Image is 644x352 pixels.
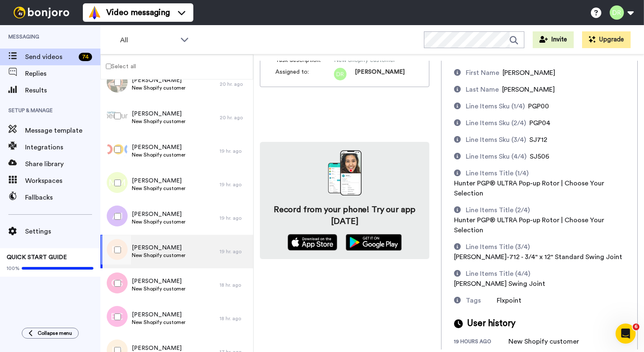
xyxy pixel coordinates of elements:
span: [PERSON_NAME] [132,177,185,185]
span: New Shopify customer [132,285,185,292]
button: Upgrade [582,31,631,48]
span: [PERSON_NAME] [132,76,185,85]
span: Assigned to: [275,68,334,80]
div: Line Items Sku (1/4) [466,101,525,111]
label: Select all [101,61,136,71]
div: Line Items Title (1/4) [466,168,529,178]
span: Send videos [25,52,75,62]
div: 19 hr. ago [220,148,249,154]
span: PGP04 [529,120,550,126]
span: SJ712 [529,136,547,143]
button: Collapse menu [22,328,79,339]
span: [PERSON_NAME] [132,110,185,118]
div: 18 hr. ago [220,315,249,322]
iframe: Intercom live chat [616,324,636,344]
span: [PERSON_NAME] [132,311,185,319]
button: Invite [533,31,574,48]
img: vm-color.svg [88,6,101,19]
span: SJ506 [530,153,549,160]
span: Hunter PGP® ULTRA Pop-up Rotor | Choose Your Selection [454,217,604,234]
div: 19 hr. ago [220,215,249,221]
span: 100% [7,265,20,272]
span: Integrations [25,142,100,152]
span: [PERSON_NAME]-712 - 3/4" x 12" Standard Swing Joint [454,254,622,260]
span: [PERSON_NAME] [132,277,185,285]
img: appstore [287,234,337,251]
span: [PERSON_NAME] [132,210,185,218]
div: 74 [79,53,92,61]
span: Share library [25,159,100,169]
span: New Shopify customer [132,252,185,259]
h4: Record from your phone! Try our app [DATE] [268,204,421,227]
span: New Shopify customer [132,152,185,158]
span: All [120,35,176,45]
span: [PERSON_NAME] [502,86,555,93]
img: playstore [346,234,402,251]
span: PGP00 [528,103,549,110]
span: [PERSON_NAME] [503,69,555,76]
span: Settings [25,226,100,236]
span: New Shopify customer [132,185,185,192]
div: Last Name [466,85,499,95]
div: 19 hours ago [454,338,508,347]
span: Flxpoint [497,297,521,304]
span: 6 [633,324,639,330]
div: Line Items Title (3/4) [466,242,530,252]
div: Line Items Title (2/4) [466,205,530,215]
div: 20 hr. ago [220,114,249,121]
span: Hunter PGP® ULTRA Pop-up Rotor | Choose Your Selection [454,180,604,197]
img: bj-logo-header-white.svg [10,7,73,18]
div: New Shopify customer [508,337,579,347]
span: [PERSON_NAME] [132,143,185,152]
span: User history [467,317,516,330]
div: First Name [466,68,499,78]
div: Tags [466,295,481,306]
span: Fallbacks [25,193,100,203]
span: Collapse menu [38,330,72,337]
span: Replies [25,69,100,79]
div: 20 hr. ago [220,81,249,87]
div: Line Items Sku (4/4) [466,152,526,162]
div: Line Items Sku (3/4) [466,135,526,145]
span: [PERSON_NAME] [355,68,405,80]
span: Video messaging [106,7,170,18]
img: download [328,150,362,195]
span: New Shopify customer [132,218,185,225]
span: New Shopify customer [132,319,185,326]
span: QUICK START GUIDE [7,254,67,260]
div: 19 hr. ago [220,181,249,188]
span: [PERSON_NAME] Swing Joint [454,280,545,287]
input: Select all [106,64,111,69]
div: Line Items Sku (2/4) [466,118,526,128]
span: Workspaces [25,176,100,186]
div: 18 hr. ago [220,282,249,288]
span: New Shopify customer [132,118,185,125]
span: New Shopify customer [132,85,185,91]
div: 19 hr. ago [220,248,249,255]
span: Results [25,85,100,95]
img: dr.png [334,68,346,80]
span: [PERSON_NAME] [132,244,185,252]
div: Line Items Title (4/4) [466,269,530,279]
span: Message template [25,126,100,136]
